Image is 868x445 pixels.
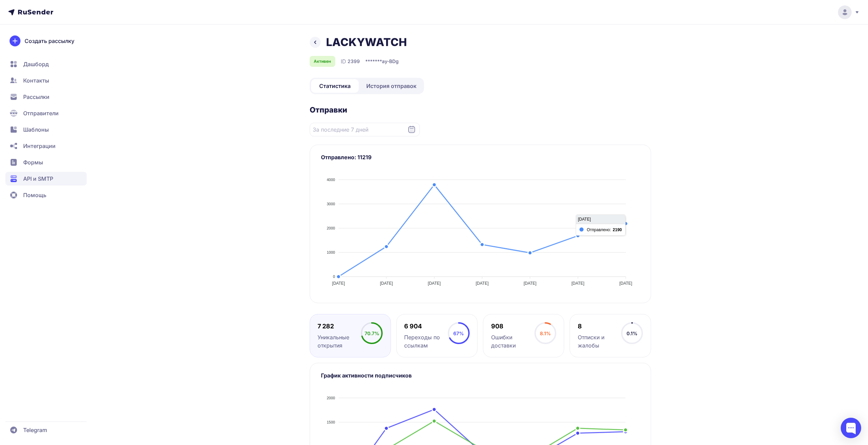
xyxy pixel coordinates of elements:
tspan: 2000 [327,226,335,230]
tspan: 1000 [327,250,335,254]
a: Telegram [5,423,87,437]
div: 7 282 [318,322,361,330]
span: Рассылки [23,93,49,101]
div: Ошибки доставки [491,333,534,350]
span: Статистика [319,82,351,90]
h3: Отправлено: 11219 [321,153,640,161]
div: ID [341,57,360,65]
input: Datepicker input [310,123,420,136]
tspan: [DATE] [428,281,441,286]
span: Активен [314,59,331,64]
span: Отправители [23,109,59,117]
div: Уникальные открытия [318,333,361,350]
span: 8.1% [540,330,551,336]
div: 8 [578,322,621,330]
tspan: 4000 [327,178,335,182]
div: 6 904 [404,322,447,330]
tspan: [DATE] [332,281,345,286]
span: Дашборд [23,60,49,68]
span: Интеграции [23,142,56,150]
tspan: [DATE] [380,281,393,286]
h1: LACKYWATCH [326,35,407,49]
a: Статистика [311,79,359,93]
tspan: 1500 [327,420,335,424]
span: Контакты [23,76,49,85]
span: ay-BDg [382,58,399,65]
tspan: [DATE] [475,281,488,286]
div: Переходы по ссылкам [404,333,447,350]
span: Шаблоны [23,125,49,134]
span: 70.7% [365,330,379,336]
span: Создать рассылку [25,37,74,45]
span: История отправок [366,82,416,90]
tspan: 0 [333,275,335,279]
tspan: 3000 [327,202,335,206]
span: 0.1% [627,330,637,336]
span: 2399 [348,58,360,65]
h2: Отправки [310,105,651,115]
span: 67% [453,330,464,336]
tspan: 2000 [327,396,335,400]
tspan: [DATE] [524,281,536,286]
span: Telegram [23,426,47,434]
span: API и SMTP [23,175,53,183]
span: Формы [23,158,43,166]
tspan: [DATE] [571,281,584,286]
div: 908 [491,322,534,330]
tspan: [DATE] [619,281,632,286]
h3: График активности подписчиков [321,371,640,380]
a: История отправок [360,79,423,93]
span: Помощь [23,191,46,199]
div: Отписки и жалобы [578,333,621,350]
